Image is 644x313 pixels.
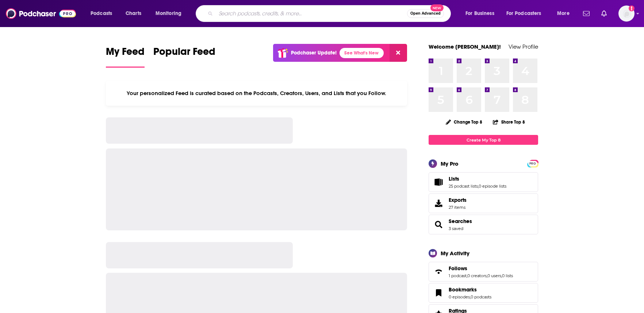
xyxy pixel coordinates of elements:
button: open menu [502,8,552,19]
a: Create My Top 8 [429,135,538,145]
span: Bookmarks [429,283,538,303]
span: Popular Feed [153,45,215,62]
button: open menu [552,8,579,19]
div: My Pro [441,160,459,167]
span: , [470,294,471,299]
a: 0 episodes [449,294,470,299]
a: 0 episode lists [479,184,506,189]
a: See What's New [340,48,384,58]
a: Lists [449,176,506,182]
span: Open Advanced [410,12,441,15]
img: Podchaser - Follow, Share and Rate Podcasts [6,7,76,20]
input: Search podcasts, credits, & more... [216,8,407,19]
span: Bookmarks [449,286,477,293]
a: My Feed [106,45,145,68]
a: Bookmarks [431,288,446,298]
a: Show notifications dropdown [598,7,610,20]
a: 25 podcast lists [449,184,478,189]
span: Exports [449,197,467,203]
span: , [487,273,487,278]
button: open menu [460,8,503,19]
a: Searches [449,218,472,225]
span: Charts [126,8,141,19]
span: , [467,273,467,278]
a: Show notifications dropdown [580,7,593,20]
span: Exports [431,198,446,208]
div: Your personalized Feed is curated based on the Podcasts, Creators, Users, and Lists that you Follow. [106,81,407,106]
a: Searches [431,219,446,230]
button: open menu [85,8,122,19]
span: Monitoring [156,8,181,19]
div: My Activity [441,250,469,257]
button: Open AdvancedNew [407,9,444,18]
span: For Business [465,8,494,19]
a: 0 lists [502,273,513,278]
span: Lists [429,172,538,192]
a: 0 users [487,273,501,278]
a: Bookmarks [449,286,491,293]
svg: Add a profile image [629,5,635,11]
button: Show profile menu [618,5,635,22]
button: Change Top 8 [441,117,487,127]
span: Follows [429,262,538,282]
span: Podcasts [91,8,112,19]
span: My Feed [106,45,145,62]
a: 0 creators [467,273,487,278]
span: For Podcasters [506,8,541,19]
button: Share Top 8 [492,115,525,129]
a: Popular Feed [153,45,215,68]
a: View Profile [509,43,538,50]
a: 3 saved [449,226,463,231]
span: Lists [449,176,459,182]
button: open menu [150,8,191,19]
a: Welcome [PERSON_NAME]! [429,43,501,50]
img: User Profile [618,5,635,22]
span: PRO [528,161,537,166]
span: New [430,4,444,11]
p: Podchaser Update! [291,50,337,56]
a: 0 podcasts [471,294,491,299]
div: Search podcasts, credits, & more... [203,5,458,22]
span: Logged in as LornaG [618,5,635,22]
a: Lists [431,177,446,187]
a: Exports [429,193,538,213]
a: Follows [449,265,513,272]
a: Follows [431,267,446,277]
span: More [557,8,570,19]
span: , [501,273,502,278]
a: Charts [121,8,146,19]
span: Searches [429,215,538,234]
span: 27 items [449,205,467,210]
a: 1 podcast [449,273,467,278]
span: , [478,184,479,189]
span: Follows [449,265,467,272]
a: PRO [528,161,537,166]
